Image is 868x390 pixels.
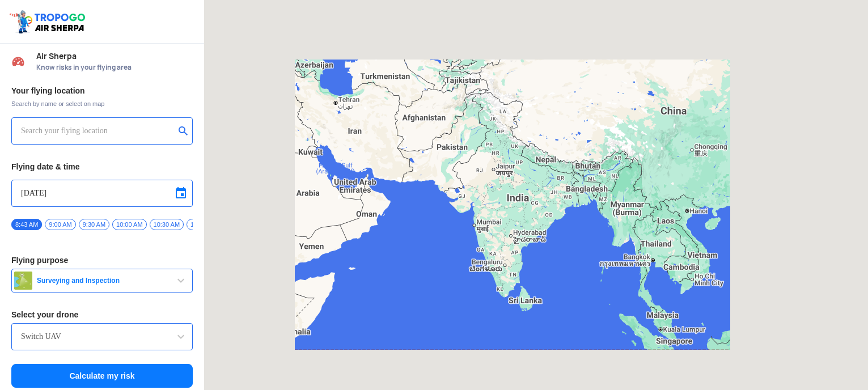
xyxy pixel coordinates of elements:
span: 11:00 AM [187,219,221,230]
h3: Select your drone [11,311,193,319]
h3: Flying purpose [11,256,193,264]
button: Surveying and Inspection [11,269,193,292]
span: Search by name or select on map [11,99,193,108]
span: 10:00 AM [112,219,146,230]
span: 10:30 AM [150,219,184,230]
img: survey.png [14,272,32,290]
img: Risk Scores [11,54,25,68]
span: 9:30 AM [79,219,109,230]
span: 8:43 AM [11,219,42,230]
span: Surveying and Inspection [32,276,174,285]
input: Select Date [21,186,183,200]
span: 9:00 AM [45,219,75,230]
span: Air Sherpa [36,52,193,61]
h3: Your flying location [11,87,193,95]
span: Know risks in your flying area [36,63,193,72]
img: ic_tgdronemaps.svg [9,9,89,35]
input: Search by name or Brand [21,330,183,344]
input: Search your flying location [21,124,175,138]
button: Calculate my risk [11,364,193,388]
h3: Flying date & time [11,163,193,171]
